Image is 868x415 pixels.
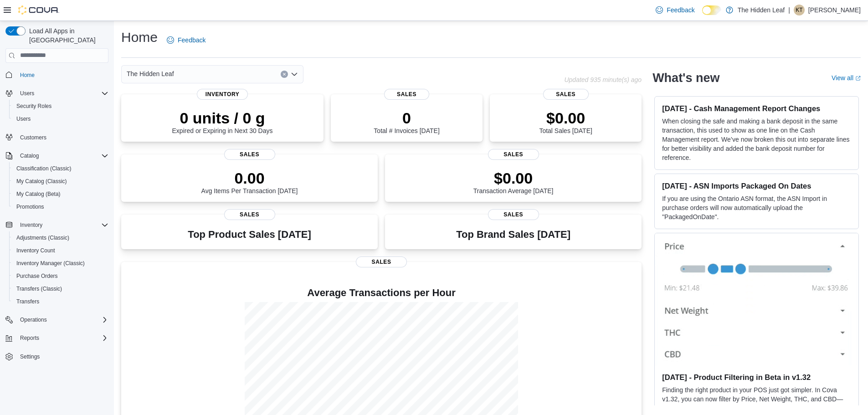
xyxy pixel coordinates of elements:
[16,70,38,81] a: Home
[16,88,108,99] span: Users
[16,203,44,210] span: Promotions
[9,175,112,188] button: My Catalog (Classic)
[9,231,112,244] button: Adjustments (Classic)
[13,113,34,124] a: Users
[13,189,108,200] span: My Catalog (Beta)
[13,283,108,294] span: Transfers (Classic)
[9,257,112,270] button: Inventory Manager (Classic)
[16,298,39,305] span: Transfers
[20,152,39,159] span: Catalog
[121,28,158,46] h1: Home
[13,176,108,187] span: My Catalog (Classic)
[9,200,112,213] button: Promotions
[488,149,539,160] span: Sales
[13,271,62,282] a: Purchase Orders
[16,132,50,143] a: Customers
[172,109,273,134] div: Expired or Expiring in Next 30 Days
[13,296,108,307] span: Transfers
[16,88,38,99] button: Users
[13,176,71,187] a: My Catalog (Classic)
[539,109,592,134] div: Total Sales [DATE]
[16,69,108,81] span: Home
[13,201,108,212] span: Promotions
[13,271,108,282] span: Purchase Orders
[13,201,48,212] a: Promotions
[702,5,721,15] input: Dark Mode
[652,1,698,19] a: Feedback
[16,314,51,325] button: Operations
[5,65,108,387] nav: Complex example
[20,134,46,141] span: Customers
[188,229,311,240] h3: Top Product Sales [DATE]
[2,68,112,82] button: Home
[16,333,108,343] span: Reports
[13,258,108,269] span: Inventory Manager (Classic)
[2,350,112,363] button: Settings
[16,190,61,198] span: My Catalog (Beta)
[2,332,112,344] button: Reports
[9,188,112,200] button: My Catalog (Beta)
[16,132,108,143] span: Customers
[16,178,67,185] span: My Catalog (Classic)
[384,89,430,100] span: Sales
[2,149,112,162] button: Catalog
[172,109,273,127] p: 0 units / 0 g
[13,101,55,112] a: Security Roles
[9,113,112,125] button: Users
[796,5,802,15] span: KT
[127,68,174,79] span: The Hidden Leaf
[20,316,47,323] span: Operations
[13,283,66,294] a: Transfers (Classic)
[224,149,275,160] span: Sales
[13,296,43,307] a: Transfers
[128,287,634,298] h4: Average Transactions per Hour
[788,5,790,15] p: |
[456,229,570,240] h3: Top Brand Sales [DATE]
[2,313,112,326] button: Operations
[543,89,589,100] span: Sales
[163,31,209,49] a: Feedback
[662,194,851,221] p: If you are using the Ontario ASN format, the ASN Import in purchase orders will now automatically...
[374,109,439,134] div: Total # Invoices [DATE]
[9,100,112,113] button: Security Roles
[13,232,73,243] a: Adjustments (Classic)
[16,115,31,123] span: Users
[20,90,34,97] span: Users
[2,219,112,231] button: Inventory
[16,220,46,231] button: Inventory
[9,282,112,295] button: Transfers (Classic)
[662,117,851,162] p: When closing the safe and making a bank deposit in the same transaction, this used to show as one...
[662,104,851,113] h3: [DATE] - Cash Management Report Changes
[16,165,72,172] span: Classification (Classic)
[20,72,35,79] span: Home
[652,71,719,85] h2: What's new
[13,189,64,200] a: My Catalog (Beta)
[13,232,108,243] span: Adjustments (Classic)
[201,169,298,187] p: 0.00
[9,244,112,257] button: Inventory Count
[13,245,108,256] span: Inventory Count
[564,76,642,83] p: Updated 935 minute(s) ago
[808,5,861,15] p: [PERSON_NAME]
[16,272,58,280] span: Purchase Orders
[281,71,288,78] button: Clear input
[9,270,112,282] button: Purchase Orders
[16,234,69,241] span: Adjustments (Classic)
[488,209,539,220] span: Sales
[16,351,43,362] a: Settings
[16,220,108,231] span: Inventory
[16,260,85,267] span: Inventory Manager (Classic)
[16,150,108,161] span: Catalog
[20,353,40,360] span: Settings
[16,150,42,161] button: Catalog
[16,351,108,362] span: Settings
[201,169,298,195] div: Avg Items Per Transaction [DATE]
[374,109,439,127] p: 0
[224,209,275,220] span: Sales
[794,5,805,15] div: Kenneth Townsend
[473,169,554,187] p: $0.00
[197,89,248,100] span: Inventory
[473,169,554,195] div: Transaction Average [DATE]
[26,26,108,45] span: Load All Apps in [GEOGRAPHIC_DATA]
[20,221,42,229] span: Inventory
